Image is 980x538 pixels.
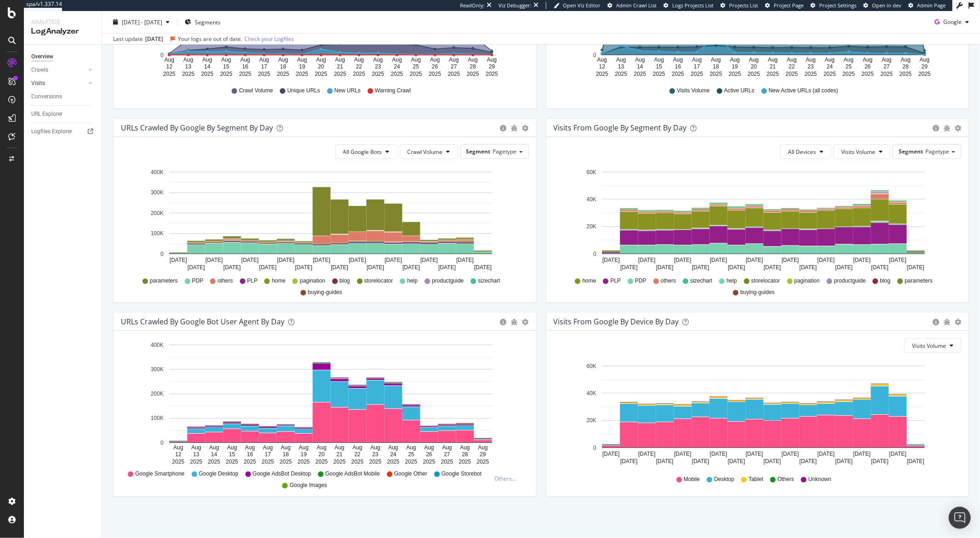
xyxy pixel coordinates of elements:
span: All Google Bots [343,148,382,156]
text: Aug [334,444,344,451]
a: Conversions [31,92,95,102]
text: [DATE] [907,264,924,271]
text: Aug [227,444,237,451]
text: 20K [586,224,596,230]
text: 23 [375,63,381,70]
text: 16 [242,63,249,70]
a: Logs Projects List [663,2,714,9]
text: 20 [751,63,757,70]
text: Aug [352,444,362,451]
text: 2025 [201,71,214,77]
button: Crawl Volume [400,144,458,159]
div: Your logs are out of date. [178,35,242,43]
text: 25 [413,63,419,70]
text: 2025 [804,71,817,77]
text: Aug [245,444,255,451]
text: 20 [318,63,324,70]
span: sizechart [478,277,500,285]
text: Aug [749,57,759,63]
span: productguide [834,277,866,285]
text: 60K [586,169,596,176]
text: 2025 [334,71,346,77]
text: 2025 [729,71,741,77]
text: [DATE] [656,264,674,271]
span: productguide [432,277,464,285]
div: URLs Crawled by Google By Segment By Day [121,123,273,132]
text: Aug [221,57,231,63]
text: [DATE] [259,264,277,271]
text: Aug [616,57,626,63]
div: ReadOnly: [460,2,485,9]
text: 2025 [353,71,365,77]
text: Aug [370,444,380,451]
text: [DATE] [710,451,727,457]
text: [DATE] [674,451,691,457]
text: [DATE] [349,257,366,263]
div: gear [955,125,961,131]
text: Aug [806,57,816,63]
a: Admin Crawl List [607,2,657,9]
span: home [583,277,596,285]
span: pagination [794,277,820,285]
div: Crawls [31,65,48,75]
button: Google [931,15,973,29]
span: Crawl Volume [239,87,273,95]
text: 27 [451,63,457,70]
text: 26 [864,63,871,70]
text: 13 [618,63,624,70]
span: Open Viz Editor [563,2,600,9]
text: 17 [261,63,267,70]
text: Aug [597,57,606,63]
svg: A chart. [554,360,957,467]
text: [DATE] [871,264,889,271]
a: Admin Page [908,2,946,9]
span: storelocator [364,277,393,285]
span: Admin Crawl List [616,2,657,9]
text: Aug [692,57,702,63]
text: 2025 [918,71,931,77]
text: Aug [411,57,421,63]
text: Aug [449,57,459,63]
text: Aug [460,444,470,451]
text: Aug [844,57,853,63]
text: Aug [730,57,739,63]
text: [DATE] [817,257,835,263]
span: pagination [300,277,325,285]
div: Conversions [31,92,62,102]
text: [DATE] [835,264,853,271]
div: Visits from Google By Segment By Day [554,123,687,132]
text: Aug [901,57,910,63]
text: 2025 [691,71,703,77]
text: Aug [164,57,174,63]
text: Aug [263,444,272,451]
div: [DATE] [145,35,163,43]
div: LogAnalyzer [31,26,94,37]
text: 2025 [448,71,460,77]
a: Visits [31,79,86,88]
a: Projects List [720,2,758,9]
text: [DATE] [402,264,420,271]
span: buying-guides [740,289,775,296]
text: 15 [656,63,662,70]
a: Project Page [765,2,804,9]
text: Aug [317,444,326,451]
text: [DATE] [638,451,656,457]
text: 0 [593,445,596,451]
text: 2025 [899,71,912,77]
text: 12 [599,63,605,70]
span: storelocator [751,277,780,285]
button: All Google Bots [335,144,397,159]
text: Aug [787,57,796,63]
text: Aug [209,444,219,451]
text: Aug [354,57,364,63]
text: Aug [183,57,193,63]
div: Visits From Google By Device By Day [554,317,679,326]
div: URL Explorer [31,109,62,119]
text: 18 [280,63,287,70]
text: 200K [151,210,164,216]
span: PDP [192,277,204,285]
text: 19 [299,63,306,70]
text: Aug [430,57,440,63]
text: [DATE] [313,257,330,263]
text: 2025 [429,71,441,77]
